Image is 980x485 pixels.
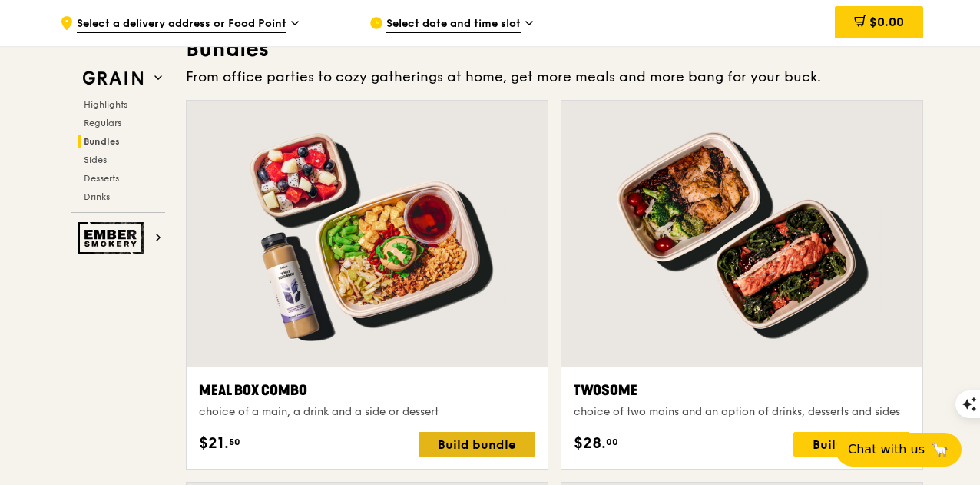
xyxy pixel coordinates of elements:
span: $28. [574,432,606,455]
div: Build bundle [793,432,910,457]
span: Regulars [84,118,121,128]
span: Sides [84,154,107,165]
span: Select date and time slot [386,16,521,33]
div: Meal Box Combo [199,380,535,401]
span: Desserts [84,173,119,184]
span: $0.00 [869,15,904,29]
span: 🦙 [931,440,949,459]
span: 00 [606,436,618,448]
span: $21. [199,432,229,455]
h3: Bundles [186,35,923,63]
span: Chat with us [848,440,925,459]
button: Chat with us🦙 [836,433,962,467]
span: Drinks [84,191,110,202]
img: Grain web logo [78,65,148,92]
span: Highlights [84,99,127,110]
div: From office parties to cozy gatherings at home, get more meals and more bang for your buck. [186,66,923,88]
div: Twosome [574,380,910,401]
img: Ember Smokery web logo [78,222,148,254]
div: Build bundle [419,432,535,457]
span: Select a delivery address or Food Point [77,16,286,33]
span: Bundles [84,136,120,147]
span: 50 [229,436,240,448]
div: choice of two mains and an option of drinks, desserts and sides [574,404,910,420]
div: choice of a main, a drink and a side or dessert [199,404,535,420]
